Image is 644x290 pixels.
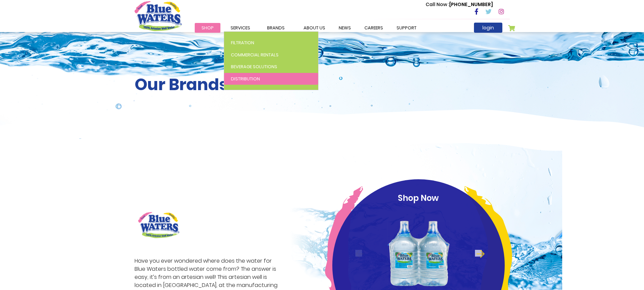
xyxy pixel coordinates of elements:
h2: Our Brands [135,75,510,95]
span: Beverage Solutions [231,63,277,70]
img: brand logo [135,208,183,242]
p: [PHONE_NUMBER] [426,1,493,8]
span: Services [231,25,250,31]
span: Distribution [231,76,260,82]
button: Previous [355,250,362,257]
a: login [474,23,502,33]
span: Brands [267,25,285,31]
span: Filtration [231,39,254,46]
a: store logo [135,1,182,31]
span: Commercial Rentals [231,52,279,58]
a: about us [297,23,332,33]
a: News [332,23,358,33]
a: careers [358,23,390,33]
span: Call Now : [426,1,449,8]
p: Shop Now [345,192,492,204]
span: Shop [201,25,214,31]
a: support [390,23,423,33]
button: Next [475,250,482,257]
